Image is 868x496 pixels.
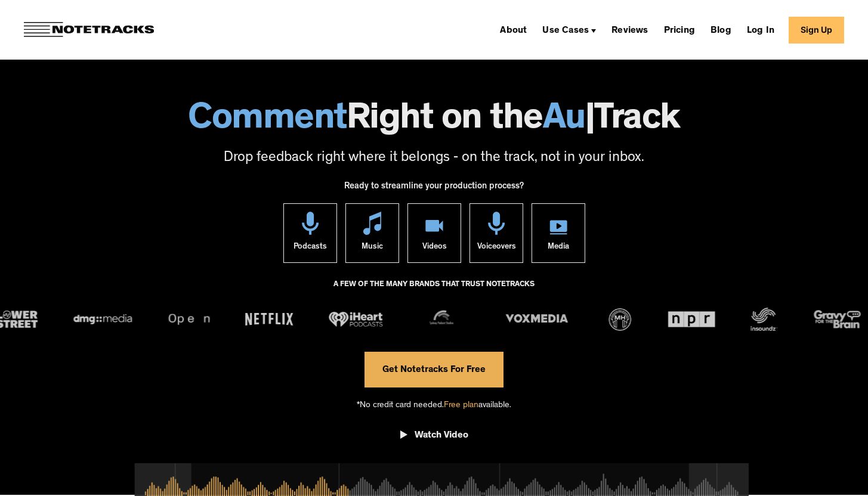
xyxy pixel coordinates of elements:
a: Sign Up [789,17,844,44]
a: open lightbox [400,421,468,454]
a: Music [345,203,399,263]
a: Voiceovers [469,203,523,263]
div: Watch Video [415,430,468,442]
div: Use Cases [538,20,601,39]
div: *No credit card needed. available. [357,387,511,421]
div: Voiceovers [477,235,515,262]
a: Blog [706,20,736,39]
a: Media [532,203,585,263]
a: Log In [742,20,779,39]
div: Ready to streamline your production process? [344,175,524,203]
span: Free plan [444,401,478,410]
a: About [495,20,532,39]
span: | [585,103,595,139]
span: Au [543,103,585,139]
div: Podcasts [294,235,327,262]
div: Music [362,235,383,262]
a: Pricing [659,20,700,39]
h1: Right on the Track [12,103,856,139]
div: Media [548,235,569,262]
div: Videos [422,235,446,262]
a: Podcasts [283,203,337,263]
a: Get Notetracks For Free [365,352,503,387]
p: Drop feedback right where it belongs - on the track, not in your inbox. [12,148,856,169]
div: Use Cases [542,26,589,36]
span: Comment [188,103,347,139]
div: A FEW OF THE MANY BRANDS THAT TRUST NOTETRACKS [333,275,535,307]
a: Videos [407,203,461,263]
a: Reviews [607,20,653,39]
